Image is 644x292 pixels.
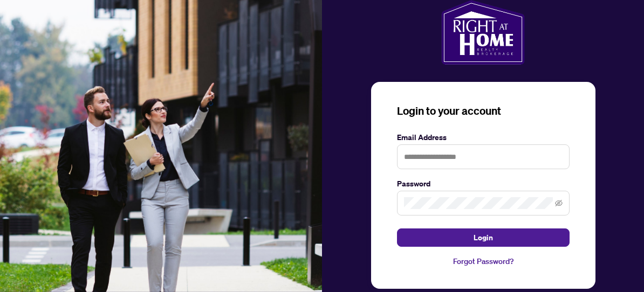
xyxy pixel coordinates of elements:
label: Email Address [397,131,570,143]
button: Login [397,228,570,247]
a: Forgot Password? [397,255,570,267]
span: Login [474,229,493,246]
h3: Login to your account [397,103,570,119]
label: Password [397,178,570,190]
span: eye-invisible [555,199,563,207]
